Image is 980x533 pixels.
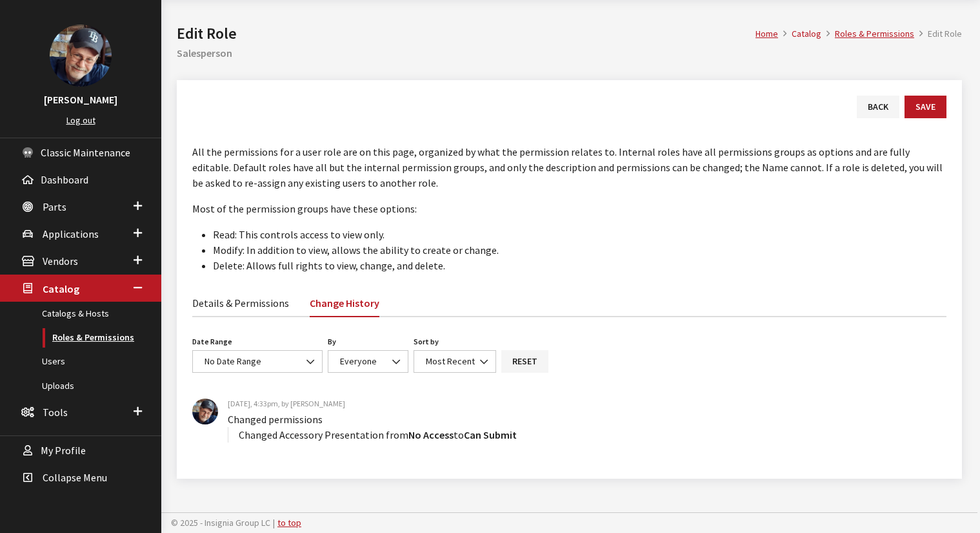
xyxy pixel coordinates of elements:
[13,92,148,107] h3: [PERSON_NAME]
[171,517,270,528] span: © 2025 - Insignia Group LC
[408,428,454,441] span: No Access
[857,96,899,118] a: Back
[41,146,130,159] span: Classic Maintenance
[213,227,946,242] li: Read: This controls access to view only.
[192,336,232,348] label: Date Range
[41,444,86,457] span: My Profile
[43,471,107,484] span: Collapse Menu
[310,289,379,317] a: Change History
[192,289,289,316] a: Details & Permissions
[66,114,95,126] a: Log out
[43,406,68,419] span: Tools
[422,355,488,368] span: Most Recent
[835,28,914,39] a: Roles & Permissions
[43,255,78,268] span: Vendors
[778,27,821,41] li: Catalog
[43,282,79,295] span: Catalog
[464,428,517,441] span: Can Submit
[905,96,946,118] button: Save
[213,242,946,258] li: Modify: In addition to view, allows the ability to create or change.
[228,412,946,443] li: Changed permissions
[41,173,88,186] span: Dashboard
[755,28,778,39] a: Home
[192,399,946,409] div: [DATE], 4:33pm, by [PERSON_NAME]
[414,336,439,348] label: Sort by
[43,227,99,240] span: Applications
[205,355,261,367] span: No Date Range
[328,336,336,348] label: By
[177,22,755,45] h1: Edit Role
[50,25,112,87] img: Ray Goodwin
[201,355,314,368] span: No Date Range
[192,144,946,191] p: All the permissions for a user role are on this page, organized by what the permission relates to...
[277,517,301,528] a: to top
[192,350,323,373] span: No Date Range
[177,45,962,61] h2: Salesperson
[340,355,377,367] span: Everyone
[239,427,946,443] li: Changed Accessory Presentation from to
[43,200,66,213] span: Parts
[192,201,946,216] p: Most of the permission groups have these options:
[414,350,496,373] span: Most Recent
[501,350,548,373] button: Reset
[273,517,275,528] span: |
[336,355,400,368] span: Everyone
[328,350,408,373] span: Everyone
[213,258,946,273] li: Delete: Allows full rights to view, change, and delete.
[914,27,962,41] li: Edit Role
[192,399,218,424] img: R. Goodwin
